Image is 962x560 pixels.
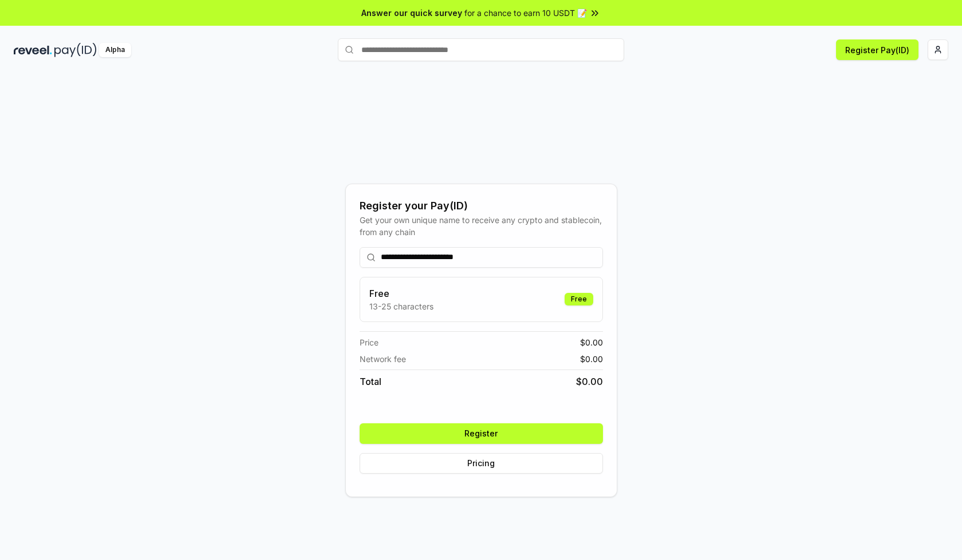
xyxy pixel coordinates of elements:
div: Register your Pay(ID) [360,198,603,214]
img: reveel_dark [14,43,52,57]
span: $ 0.00 [580,353,603,365]
div: Alpha [99,43,131,57]
img: pay_id [54,43,97,57]
p: 13-25 characters [369,300,433,312]
span: for a chance to earn 10 USDT 📝 [464,7,587,19]
span: $ 0.00 [576,375,603,388]
span: Answer our quick survey [361,7,462,19]
span: $ 0.00 [580,336,603,348]
div: Get your own unique name to receive any crypto and stablecoin, from any chain [360,214,603,238]
span: Network fee [360,353,406,365]
span: Price [360,336,379,348]
span: Total [360,375,381,388]
div: Free [565,293,593,305]
button: Pricing [360,453,603,474]
button: Register [360,423,603,444]
h3: Free [369,287,433,300]
button: Register Pay(ID) [836,39,918,60]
